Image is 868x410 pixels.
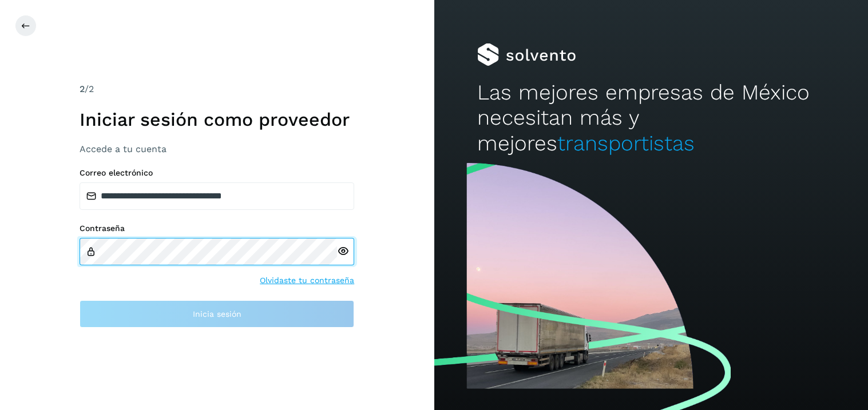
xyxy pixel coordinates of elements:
[80,168,354,178] label: Correo electrónico
[80,83,85,94] span: 2
[80,82,354,96] div: /2
[80,224,354,233] label: Contraseña
[80,144,354,154] h3: Accede a tu cuenta
[477,80,825,156] h2: Las mejores empresas de México necesitan más y mejores
[80,300,354,328] button: Inicia sesión
[260,274,354,286] a: Olvidaste tu contraseña
[193,310,241,318] span: Inicia sesión
[80,109,354,130] h1: Iniciar sesión como proveedor
[557,131,695,156] span: transportistas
